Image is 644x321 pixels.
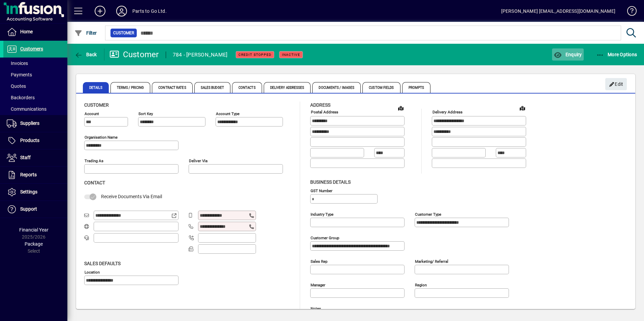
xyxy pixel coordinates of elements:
span: Contacts [232,82,262,93]
a: View on map [395,103,406,113]
a: Backorders [3,92,67,103]
span: Receive Documents Via Email [101,194,162,199]
a: Invoices [3,58,67,69]
button: Profile [111,5,132,17]
span: Payments [7,72,32,77]
a: Payments [3,69,67,80]
span: Customers [20,46,43,51]
span: Filter [74,30,97,36]
span: Inactive [282,52,300,57]
div: Parts to Go Ltd. [132,6,167,16]
a: Reports [3,167,67,183]
span: Contact [84,180,105,185]
mat-label: Trading as [85,158,103,163]
span: Enquiry [554,52,582,57]
mat-label: Deliver via [189,158,207,163]
mat-label: Sales rep [311,259,327,263]
span: Prompts [402,82,431,93]
button: Filter [73,27,99,39]
span: Credit Stopped [238,52,271,57]
mat-label: Organisation name [85,135,118,140]
mat-label: Sort key [138,111,153,116]
a: Settings [3,184,67,201]
a: Communications [3,103,67,115]
span: Delivery Addresses [264,82,311,93]
span: Edit [609,79,623,90]
span: Details [83,82,109,93]
a: Staff [3,149,67,166]
div: Customer [109,49,159,60]
span: Reports [20,172,37,177]
span: Home [20,29,33,34]
span: Support [20,206,37,212]
span: Package [25,241,43,247]
mat-label: Customer type [415,212,441,216]
app-page-header-button: Back [67,48,104,61]
span: More Options [596,52,637,57]
span: Customer [113,30,134,36]
mat-label: Account Type [216,111,239,116]
span: Financial Year [19,227,49,233]
button: Edit [605,78,627,90]
mat-label: Region [415,282,427,287]
span: Quotes [7,83,26,89]
button: Add [89,5,111,17]
a: Knowledge Base [622,1,636,23]
a: Support [3,201,67,218]
mat-label: Manager [311,282,325,287]
span: Sales Budget [194,82,230,93]
span: Backorders [7,95,35,100]
button: More Options [594,48,639,61]
mat-label: Notes [311,306,321,311]
span: Settings [20,189,37,194]
a: Products [3,132,67,149]
span: Business details [310,179,351,185]
span: Products [20,138,39,143]
button: Enquiry [552,48,583,61]
a: Suppliers [3,115,67,132]
div: [PERSON_NAME] [EMAIL_ADDRESS][DOMAIN_NAME] [501,6,615,16]
span: Communications [7,106,46,112]
button: Back [73,48,99,61]
span: Contract Rates [152,82,192,93]
span: Invoices [7,61,28,66]
mat-label: Account [85,111,99,116]
span: Customer [84,102,109,108]
span: Address [310,102,330,108]
mat-label: Location [85,270,100,274]
a: View on map [517,103,528,113]
div: 784 - [PERSON_NAME] [173,49,228,60]
mat-label: Customer group [311,235,339,240]
span: Documents / Images [312,82,361,93]
mat-label: Industry type [311,212,333,216]
span: Sales defaults [84,261,121,266]
span: Custom Fields [362,82,400,93]
span: Back [74,52,97,57]
a: Quotes [3,80,67,92]
span: Terms / Pricing [110,82,151,93]
span: Suppliers [20,120,39,126]
mat-label: Marketing/ Referral [415,259,448,263]
a: Home [3,24,67,40]
span: Staff [20,155,31,160]
mat-label: GST Number [311,188,332,193]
